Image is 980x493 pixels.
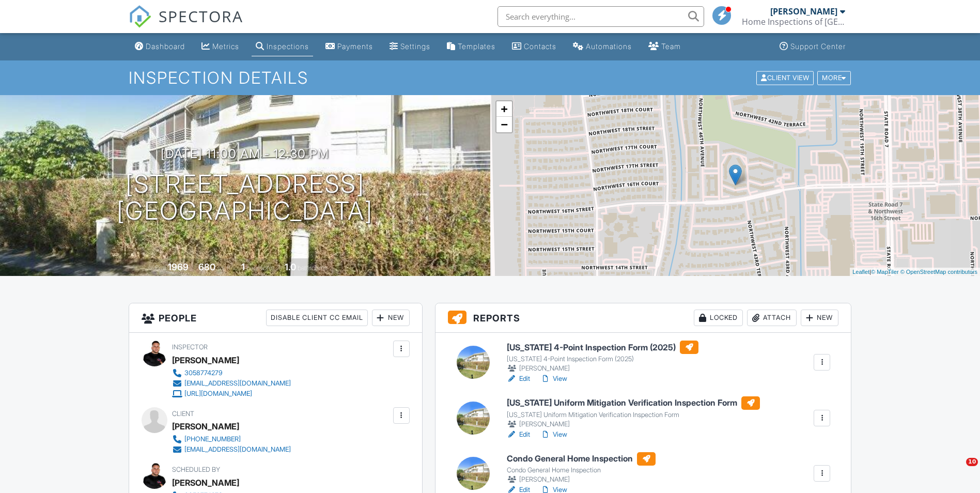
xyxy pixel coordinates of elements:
[155,264,166,272] span: Built
[184,379,291,388] div: [EMAIL_ADDRESS][DOMAIN_NAME]
[172,352,239,368] div: [PERSON_NAME]
[966,458,978,466] span: 10
[400,42,430,51] div: Settings
[850,268,980,276] div: |
[212,42,239,51] div: Metrics
[507,341,698,354] h6: [US_STATE] 4-Point Inspection Form (2025)
[117,171,373,225] h1: [STREET_ADDRESS] [GEOGRAPHIC_DATA]
[172,378,291,389] a: [EMAIL_ADDRESS][DOMAIN_NAME]
[540,429,567,440] a: View
[801,310,838,326] div: New
[524,42,556,51] div: Contacts
[496,117,512,132] a: Zoom out
[129,303,422,333] h3: People
[852,269,869,275] a: Leaflet
[507,452,656,485] a: Condo General Home Inspection Condo General Home Inspection [PERSON_NAME]
[267,42,309,51] div: Inspections
[770,6,837,17] div: [PERSON_NAME]
[661,42,681,51] div: Team
[246,264,275,272] span: bedrooms
[321,37,377,56] a: Payments
[900,269,977,275] a: © OpenStreetMap contributors
[775,37,850,56] a: Support Center
[507,363,698,374] div: [PERSON_NAME]
[507,341,698,374] a: [US_STATE] 4-Point Inspection Form (2025) [US_STATE] 4-Point Inspection Form (2025) [PERSON_NAME]
[146,42,185,51] div: Dashboard
[790,42,846,51] div: Support Center
[161,147,329,161] h3: [DATE] 11:00 am - 12:30 pm
[507,374,530,384] a: Edit
[252,37,313,56] a: Inspections
[172,434,291,444] a: [PHONE_NUMBER]
[337,42,373,51] div: Payments
[217,264,231,272] span: sq. ft.
[507,452,656,466] h6: Condo General Home Inspection
[172,444,291,455] a: [EMAIL_ADDRESS][DOMAIN_NAME]
[817,71,851,85] div: More
[172,389,291,399] a: [URL][DOMAIN_NAME]
[172,475,239,490] div: [PERSON_NAME]
[129,5,151,28] img: The Best Home Inspection Software - Spectora
[742,17,845,27] div: Home Inspections of Southeast FL, Inc.
[172,410,194,418] span: Client
[945,458,970,483] iframe: Intercom live chat
[241,261,245,272] div: 1
[172,368,291,378] a: 3058774279
[586,42,632,51] div: Automations
[285,261,296,272] div: 1.0
[184,390,252,398] div: [URL][DOMAIN_NAME]
[129,14,243,36] a: SPECTORA
[198,261,215,272] div: 680
[747,310,797,326] div: Attach
[871,269,899,275] a: © MapTiler
[507,466,656,474] div: Condo General Home Inspection
[435,303,851,333] h3: Reports
[159,5,243,27] span: SPECTORA
[496,101,512,117] a: Zoom in
[131,37,189,56] a: Dashboard
[172,466,220,473] span: Scheduled By
[644,37,685,56] a: Team
[507,411,760,419] div: [US_STATE] Uniform Mitigation Verification Inspection Form
[694,310,743,326] div: Locked
[184,369,223,377] div: 3058774279
[129,69,852,87] h1: Inspection Details
[508,37,561,56] a: Contacts
[172,419,239,434] div: [PERSON_NAME]
[172,343,208,351] span: Inspector
[385,37,434,56] a: Settings
[197,37,243,56] a: Metrics
[507,396,760,410] h6: [US_STATE] Uniform Mitigation Verification Inspection Form
[507,419,760,429] div: [PERSON_NAME]
[458,42,495,51] div: Templates
[507,396,760,429] a: [US_STATE] Uniform Mitigation Verification Inspection Form [US_STATE] Uniform Mitigation Verifica...
[372,310,410,326] div: New
[540,374,567,384] a: View
[507,474,656,485] div: [PERSON_NAME]
[184,435,241,443] div: [PHONE_NUMBER]
[184,445,291,454] div: [EMAIL_ADDRESS][DOMAIN_NAME]
[497,6,704,27] input: Search everything...
[443,37,500,56] a: Templates
[507,429,530,440] a: Edit
[569,37,636,56] a: Automations (Basic)
[266,310,368,326] div: Disable Client CC Email
[756,71,814,85] div: Client View
[168,261,189,272] div: 1969
[755,73,816,81] a: Client View
[507,355,698,363] div: [US_STATE] 4-Point Inspection Form (2025)
[298,264,327,272] span: bathrooms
